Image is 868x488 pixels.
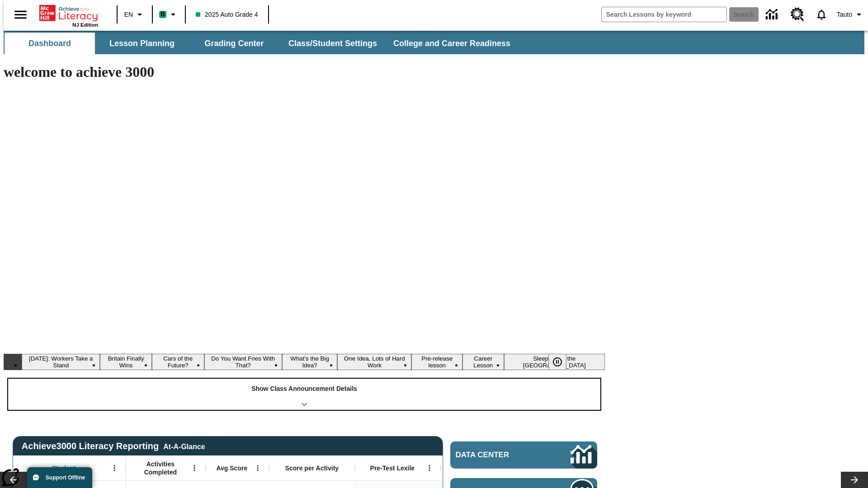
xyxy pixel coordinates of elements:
span: Student [52,464,75,472]
h1: welcome to achieve 3000 [4,64,605,80]
button: Open Menu [423,461,436,475]
span: B [160,9,165,20]
span: Tauto [837,10,852,19]
button: Slide 9 Sleepless in the Animal Kingdom [504,354,605,370]
div: Show Class Announcement Details [8,379,600,410]
button: Boost Class color is mint green. Change class color [156,6,182,23]
span: Activities Completed [131,460,190,476]
button: Open Menu [188,461,201,475]
button: Class/Student Settings [281,33,384,54]
button: Lesson carousel, Next [841,472,868,488]
button: Grading Center [189,33,279,54]
span: NJ Edition [72,22,98,28]
span: Score per Activity [285,464,339,472]
span: Avg Score [216,464,247,472]
button: Slide 7 Pre-release lesson [411,354,462,370]
span: EN [124,10,133,19]
button: Profile/Settings [833,6,868,23]
a: Resource Center, Will open in new tab [785,2,810,27]
span: Support Offline [46,474,85,481]
button: Slide 5 What's the Big Idea? [282,354,338,370]
button: Slide 2 Britain Finally Wins [100,354,151,370]
div: Pause [548,354,576,370]
button: Slide 8 Career Lesson [462,354,504,370]
div: SubNavbar [4,31,864,54]
p: Show Class Announcement Details [251,384,357,394]
span: Data Center [456,450,540,460]
span: Pre-Test Lexile [370,464,415,472]
a: Notifications [810,3,833,26]
button: Open Menu [251,461,264,475]
input: search field [602,7,726,22]
button: Slide 4 Do You Want Fries With That? [204,354,282,370]
button: Slide 1 Labor Day: Workers Take a Stand [22,354,100,370]
div: SubNavbar [4,33,519,54]
button: Language: EN, Select a language [120,6,149,23]
button: Open Menu [108,461,121,475]
span: Achieve3000 Literacy Reporting [22,441,205,451]
button: Open side menu [7,1,34,28]
div: Home [39,3,98,28]
button: Pause [548,354,566,370]
div: At-A-Glance [163,441,205,451]
a: Data Center [450,441,597,469]
button: Support Offline [27,467,92,488]
button: College and Career Readiness [386,33,518,54]
button: Lesson Planning [97,33,187,54]
button: Slide 6 One Idea, Lots of Hard Work [337,354,411,370]
span: 2025 Auto Grade 4 [196,10,258,19]
a: Data Center [760,2,785,27]
button: Slide 3 Cars of the Future? [152,354,204,370]
a: Home [39,4,98,22]
button: Dashboard [5,33,95,54]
